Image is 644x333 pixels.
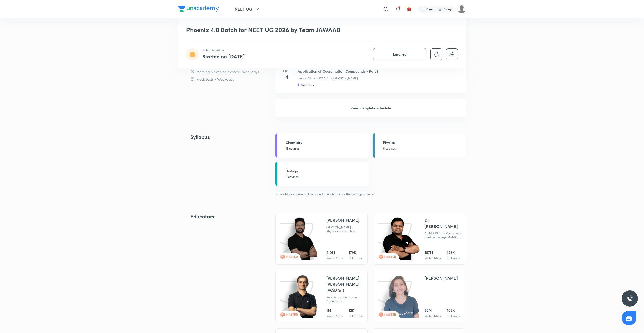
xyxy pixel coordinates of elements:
div: [PERSON_NAME] [326,217,359,223]
a: iconeducatorMASTER[PERSON_NAME]20MWatch Mins102KFollowers [374,271,464,322]
span: MASTER [286,255,298,259]
button: NEET UG [232,4,263,14]
h5: Physics [383,140,463,145]
h4: Syllabus [190,133,259,141]
h1: Phoenix 4.0 Batch for NEET UG 2026 by Team JAWAAB [186,26,385,34]
p: 9 courses [383,146,463,151]
div: 20M [425,308,441,313]
h4: 4 [281,73,292,81]
img: Company Logo [178,6,219,12]
p: Lesson 215 • 9:00 AM • [PERSON_NAME] [298,76,358,81]
h6: Oct [281,69,292,73]
img: icon [280,275,317,318]
img: icon [280,217,317,260]
p: Note - More courses will be added to each topic as the batch progresses [275,192,466,197]
img: avatar [407,7,411,11]
div: Dr [PERSON_NAME] [425,217,462,229]
div: 102K [447,308,460,313]
div: An MBBS from Prestigious medical college MAMC, Mentored AIR 78 (NEET 2022), Dr. [PERSON_NAME] is ... [425,231,462,239]
div: 179K [349,250,362,255]
span: MASTER [384,255,396,259]
div: [PERSON_NAME] [425,275,458,281]
div: Watch Mins [326,256,343,260]
img: educator [383,275,420,319]
p: 6 courses [286,175,366,179]
h4: Started on [DATE] [202,53,245,60]
h6: View complete schedule [275,99,466,117]
span: MASTER [286,312,298,317]
span: Enrolled [393,52,407,57]
img: educator [288,275,317,319]
p: 16 courses [286,146,366,151]
div: [PERSON_NAME] [PERSON_NAME] (ACiD Sir) [326,275,363,293]
img: ttu [627,295,633,302]
h5: Chemistry [300,83,314,87]
h5: Chemistry [286,140,366,145]
img: icon [378,217,416,260]
div: Followers [447,256,460,260]
div: Followers [349,314,362,318]
div: [PERSON_NAME] a Physics educator has experience of 10+ years & has mentored AIRs 10, 44 & many mo... [326,225,363,233]
a: iconeducatorMASTER[PERSON_NAME] [PERSON_NAME] (ACiD Sir)Popularly known to his students as [PERSO... [275,271,368,322]
a: Physics9 courses [373,133,466,158]
h4: Educators [190,213,259,220]
div: Followers [349,256,362,260]
div: 210M [326,250,343,255]
div: Popularly known to his students as [PERSON_NAME], he has mentored many students who've obtained r... [326,295,363,303]
a: iconeducatorMASTER[PERSON_NAME][PERSON_NAME] a Physics educator has experience of 10+ years & has... [275,213,368,265]
a: Chemistry16 courses [275,133,369,158]
h3: Application of Coordination Compounds - Part I [298,69,460,74]
button: Enrolled [373,48,426,60]
p: Batch Schedule [202,48,245,53]
img: educator [383,217,420,261]
h5: Biology [286,168,366,174]
div: 1M [326,308,343,313]
a: iconeducatorMASTERDr [PERSON_NAME]An MBBS from Prestigious medical college MAMC, Mentored AIR 78 ... [374,213,466,265]
span: MASTER [384,312,396,317]
img: icon [378,275,416,318]
a: Oct4Application of Coordination Compounds - Part ILesson 215 • 9:00 AM • [PERSON_NAME]Chemistry [275,63,466,99]
a: Biology6 courses [275,162,369,186]
div: Watch Mins [425,256,441,260]
div: 196K [447,250,460,255]
div: 12K [349,308,362,313]
img: educator [287,217,317,261]
img: sharique rahman [457,5,466,13]
div: Watch Mins [326,314,343,318]
div: Watch Mins [425,314,441,318]
a: Company Logo [178,6,219,13]
button: avatar [405,5,413,13]
img: streak [438,7,443,12]
div: 157M [425,250,441,255]
p: Mock tests • Weekdays [196,77,234,82]
p: Morning & evening classes • Weekdays [196,69,259,75]
div: Followers [447,314,460,318]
